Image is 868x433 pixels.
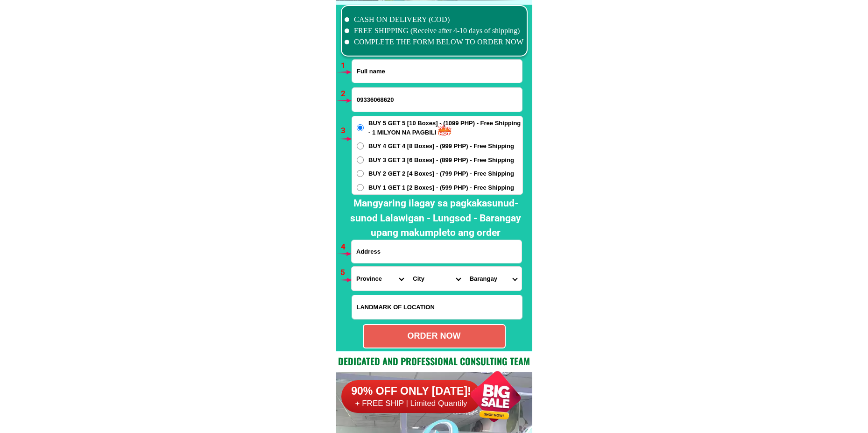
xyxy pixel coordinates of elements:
[341,398,481,409] h6: + FREE SHIP | Limited Quantily
[352,60,522,83] input: Input full_name
[341,60,352,72] h6: 1
[341,88,352,100] h6: 2
[341,241,352,253] h6: 4
[368,183,514,192] span: BUY 1 GET 1 [2 Boxes] - (599 PHP) - Free Shipping
[345,14,524,25] li: CASH ON DELIVERY (COD)
[336,354,532,368] h2: Dedicated and professional consulting team
[341,125,352,137] h6: 3
[364,330,505,342] div: ORDER NOW
[340,267,351,279] h6: 5
[368,169,514,178] span: BUY 2 GET 2 [4 Boxes] - (799 PHP) - Free Shipping
[357,124,364,131] input: BUY 5 GET 5 [10 Boxes] - (1099 PHP) - Free Shipping - 1 MILYON NA PAGBILI
[352,240,522,263] input: Input address
[368,119,522,137] span: BUY 5 GET 5 [10 Boxes] - (1099 PHP) - Free Shipping - 1 MILYON NA PAGBILI
[465,267,522,291] select: Select commune
[368,156,514,165] span: BUY 3 GET 3 [6 Boxes] - (899 PHP) - Free Shipping
[352,295,522,319] input: Input LANDMARKOFLOCATION
[345,25,524,36] li: FREE SHIPPING (Receive after 4-10 days of shipping)
[341,384,481,398] h6: 90% OFF ONLY [DATE]!
[352,267,408,291] select: Select province
[352,88,522,112] input: Input phone_number
[357,142,364,149] input: BUY 4 GET 4 [8 Boxes] - (999 PHP) - Free Shipping
[344,196,528,241] h2: Mangyaring ilagay sa pagkakasunud-sunod Lalawigan - Lungsod - Barangay upang makumpleto ang order
[368,142,514,151] span: BUY 4 GET 4 [8 Boxes] - (999 PHP) - Free Shipping
[357,156,364,163] input: BUY 3 GET 3 [6 Boxes] - (899 PHP) - Free Shipping
[345,36,524,48] li: COMPLETE THE FORM BELOW TO ORDER NOW
[357,170,364,177] input: BUY 2 GET 2 [4 Boxes] - (799 PHP) - Free Shipping
[408,267,465,291] select: Select district
[357,184,364,191] input: BUY 1 GET 1 [2 Boxes] - (599 PHP) - Free Shipping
